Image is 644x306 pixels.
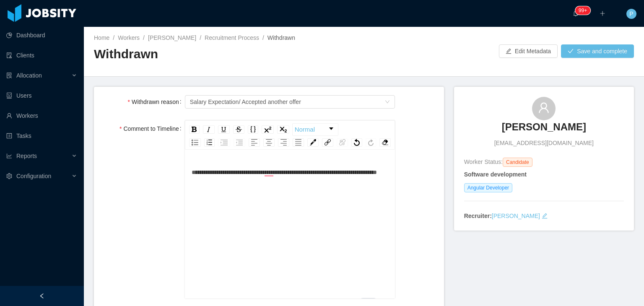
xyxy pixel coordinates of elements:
[538,102,550,114] i: icon: user
[464,158,503,165] span: Worker Status:
[561,44,634,58] button: icon: checkSave and complete
[278,138,289,147] div: Right
[200,34,201,41] span: /
[277,125,289,134] div: Subscript
[6,47,77,64] a: icon: auditClients
[502,120,586,139] a: [PERSON_NAME]
[464,171,527,178] strong: Software development
[16,153,37,159] span: Reports
[187,138,247,147] div: rdw-list-control
[542,213,548,219] i: icon: edit
[503,158,532,167] span: Candidate
[218,138,230,147] div: Indent
[218,125,230,134] div: Underline
[16,72,42,79] span: Allocation
[6,27,77,44] a: icon: pie-chartDashboard
[118,34,140,41] a: Workers
[351,138,362,147] div: Undo
[320,138,350,147] div: rdw-link-control
[293,138,304,147] div: Justify
[492,213,540,219] a: [PERSON_NAME]
[6,87,77,104] a: icon: robotUsers
[306,138,320,147] div: rdw-color-picker
[292,123,338,136] div: rdw-dropdown
[187,123,291,136] div: rdw-inline-control
[185,120,395,150] div: rdw-toolbar
[6,127,77,144] a: icon: profileTasks
[203,125,215,134] div: Italic
[499,44,558,58] button: icon: editEdit Metadata
[6,173,12,179] i: icon: setting
[233,125,244,134] div: Strikethrough
[322,138,333,147] div: Link
[464,183,512,192] span: Angular Developer
[378,138,392,147] div: rdw-remove-control
[189,138,201,147] div: Unordered
[143,34,145,41] span: /
[291,123,340,136] div: rdw-block-control
[573,10,579,16] i: icon: bell
[366,138,376,147] div: Redo
[262,125,274,134] div: Superscript
[234,138,245,147] div: Outdent
[464,213,492,219] strong: Recruiter:
[205,34,259,41] a: Recruitment Process
[385,99,390,105] i: icon: down
[148,34,196,41] a: [PERSON_NAME]
[494,139,594,148] span: [EMAIL_ADDRESS][DOMAIN_NAME]
[248,125,258,134] div: Monospace
[185,120,395,298] div: rdw-wrapper
[189,125,200,134] div: Bold
[337,138,348,147] div: Unlink
[379,138,391,147] div: Remove
[127,99,184,105] label: Withdrawn reason
[263,138,275,147] div: Center
[6,107,77,124] a: icon: userWorkers
[267,34,295,41] span: Withdrawn
[293,124,338,135] a: Block Type
[113,34,114,41] span: /
[204,138,215,147] div: Ordered
[350,138,378,147] div: rdw-history-control
[190,96,301,108] div: Salary Expectation/ Accepted another offer
[247,138,306,147] div: rdw-textalign-control
[295,121,315,138] span: Normal
[249,138,260,147] div: Left
[6,153,12,159] i: icon: line-chart
[575,6,590,15] sup: 1723
[94,46,364,63] h2: Withdrawn
[119,125,185,132] label: Comment to Timeline
[262,34,264,41] span: /
[502,120,586,134] h3: [PERSON_NAME]
[600,10,605,16] i: icon: plus
[6,73,12,78] i: icon: solution
[94,34,109,41] a: Home
[16,173,51,179] span: Configuration
[629,9,633,19] span: P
